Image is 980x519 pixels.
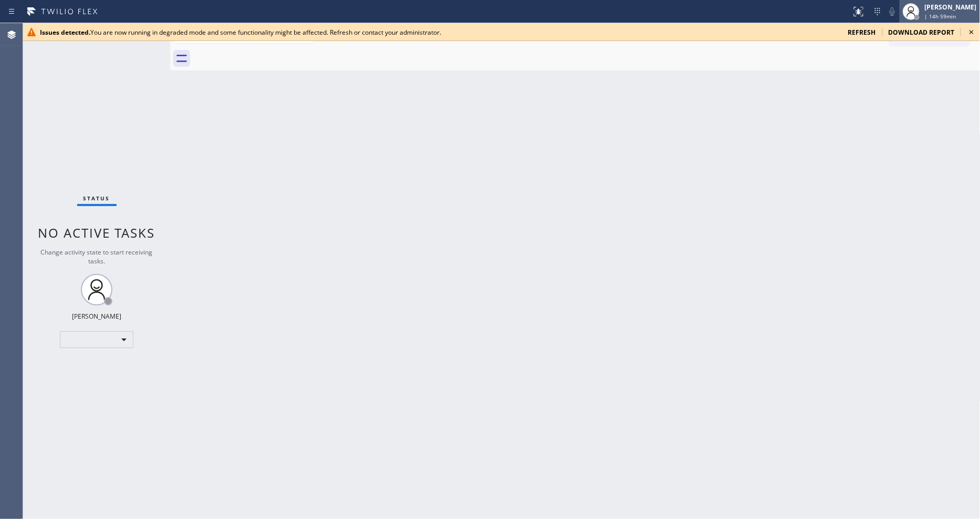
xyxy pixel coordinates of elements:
[72,312,121,321] div: [PERSON_NAME]
[885,4,900,19] button: Mute
[848,28,876,37] span: refresh
[925,3,977,12] div: [PERSON_NAME]
[925,13,956,20] span: | 14h 59min
[40,28,90,37] b: Issues detected.
[40,28,840,37] div: You are now running in degraded mode and some functionality might be affected. Refresh or contact...
[60,331,133,348] div: ​
[889,28,955,37] span: download report
[84,195,110,202] span: Status
[41,248,153,266] span: Change activity state to start receiving tasks.
[38,224,155,241] span: No active tasks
